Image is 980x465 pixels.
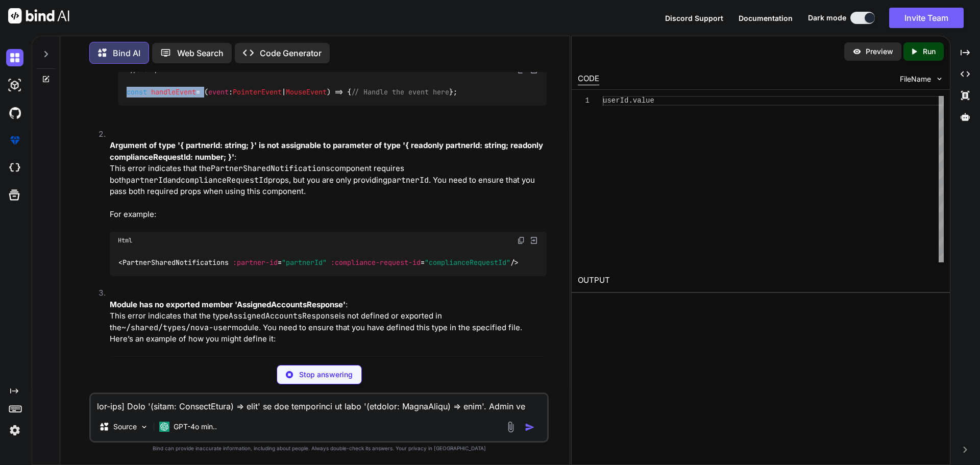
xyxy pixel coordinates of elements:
[260,47,322,59] p: Code Generator
[233,258,278,267] span: :partner-id
[177,47,224,59] p: Web Search
[299,370,353,380] p: Stop answering
[126,87,458,97] code: = ( ) => { };
[739,13,793,23] button: Documentation
[6,132,23,149] img: premium
[525,422,535,432] img: icon
[110,209,547,221] p: For example:
[603,96,628,105] span: userId
[113,47,140,59] p: Bind AI
[89,445,549,452] p: Bind can provide inaccurate information, including about people. Always double-check its answers....
[118,50,547,117] li: If you need to handle both pointer and mouse events, you can use a union type:
[6,49,23,66] img: darkChat
[425,258,510,267] span: "complianceRequestId"
[852,47,862,56] img: preview
[127,87,147,96] span: const
[6,77,23,94] img: darkAi-studio
[118,258,519,267] span: < = = />
[517,236,525,244] img: copy
[632,96,654,105] span: value
[351,87,449,96] span: // Handle the event here
[628,96,632,105] span: .
[6,422,23,439] img: settings
[110,299,547,345] p: : This error indicates that the type is not defined or exported in the module. You need to ensure...
[578,73,599,85] div: CODE
[151,87,196,96] span: handleEvent
[286,87,327,96] span: MouseEvent
[181,175,268,185] code: complianceRequestId
[140,423,149,431] img: Pick Models
[331,258,421,267] span: :compliance-request-id
[211,163,330,174] code: PartnerSharedNotifications
[126,175,167,185] code: partnerId
[578,96,590,106] div: 1
[233,87,282,96] span: PointerEvent
[229,311,339,321] code: AssignedAccountsResponse
[122,258,229,267] span: PartnerSharedNotifications
[118,236,132,244] span: Html
[923,46,936,57] p: Run
[174,422,217,432] p: GPT-4o min..
[113,422,137,432] p: Source
[739,14,793,22] span: Documentation
[110,140,547,198] p: : This error indicates that the component requires both and props, but you are only providing . Y...
[808,13,846,23] span: Dark mode
[110,300,346,309] strong: Module has no exported member 'AssignedAccountsResponse'
[665,13,723,23] button: Discord Support
[159,422,169,432] img: GPT-4o mini
[900,74,931,84] span: FileName
[282,258,327,267] span: "partnerId"
[572,268,950,292] h2: OUTPUT
[665,14,723,22] span: Discord Support
[208,87,229,96] span: event
[8,8,69,23] img: Bind AI
[866,46,893,57] p: Preview
[387,175,429,185] code: partnerId
[6,104,23,121] img: githubDark
[935,75,944,83] img: chevron down
[529,236,538,245] img: Open in Browser
[6,159,23,177] img: cloudideIcon
[889,8,964,28] button: Invite Team
[110,140,545,162] strong: Argument of type '{ partnerId: string; }' is not assignable to parameter of type '{ readonly part...
[121,323,232,333] code: ~/shared/types/nova-user
[208,87,327,96] span: : |
[505,421,517,433] img: attachment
